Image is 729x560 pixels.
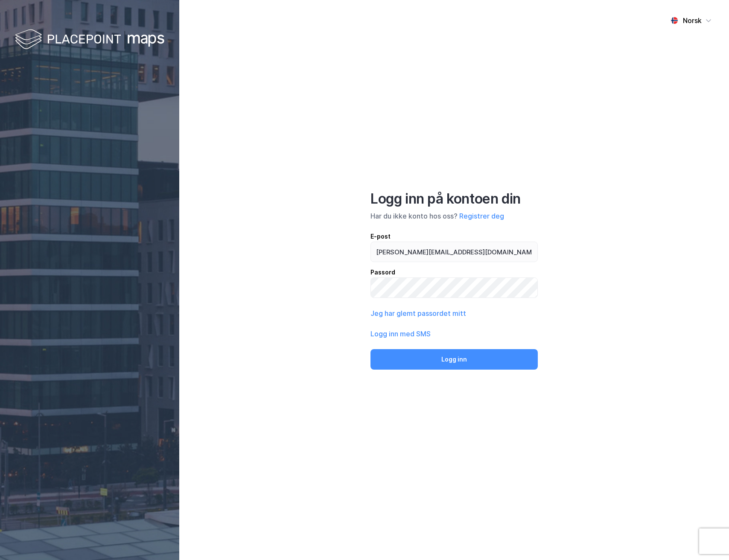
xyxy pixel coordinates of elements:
[370,190,538,207] div: Logg inn på kontoen din
[15,27,164,52] img: logo-white.f07954bde2210d2a523dddb988cd2aa7.svg
[686,519,729,560] div: Kontrollprogram for chat
[370,329,431,339] button: Logg inn med SMS
[370,211,538,221] div: Har du ikke konto hos oss?
[370,231,538,242] div: E-post
[459,211,504,221] button: Registrer deg
[370,308,466,318] button: Jeg har glemt passordet mitt
[370,267,538,277] div: Passord
[686,519,729,560] iframe: Chat Widget
[370,349,538,370] button: Logg inn
[683,15,702,26] div: Norsk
